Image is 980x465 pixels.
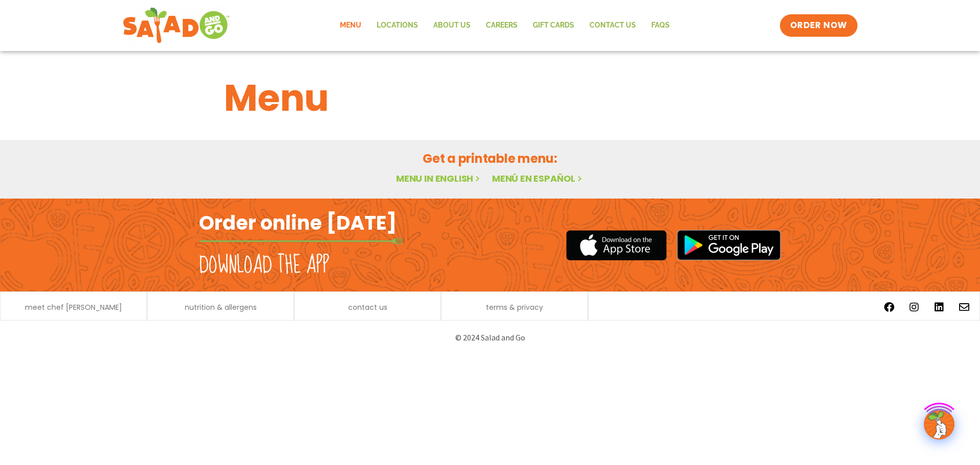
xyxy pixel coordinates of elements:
h2: Order online [DATE] [199,210,397,235]
a: Menú en español [492,172,584,185]
h2: Get a printable menu: [224,150,756,167]
img: new-SAG-logo-768×292 [122,5,230,46]
a: FAQs [644,14,677,37]
p: © 2024 Salad and Go [204,331,776,345]
a: Menu in English [396,172,482,185]
a: GIFT CARDS [525,14,582,37]
a: Contact Us [582,14,644,37]
a: nutrition & allergens [185,304,257,311]
a: About Us [426,14,478,37]
a: Careers [478,14,525,37]
img: fork [199,238,403,244]
a: terms & privacy [486,304,543,311]
a: meet chef [PERSON_NAME] [25,304,122,311]
a: ORDER NOW [780,14,857,37]
nav: Menu [332,14,677,37]
span: ORDER NOW [790,19,847,32]
img: appstore [566,229,667,262]
h2: Download the app [199,251,329,280]
img: google_play [677,230,781,260]
h1: Menu [224,70,756,126]
a: contact us [348,304,387,311]
a: Menu [332,14,369,37]
a: Locations [369,14,426,37]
